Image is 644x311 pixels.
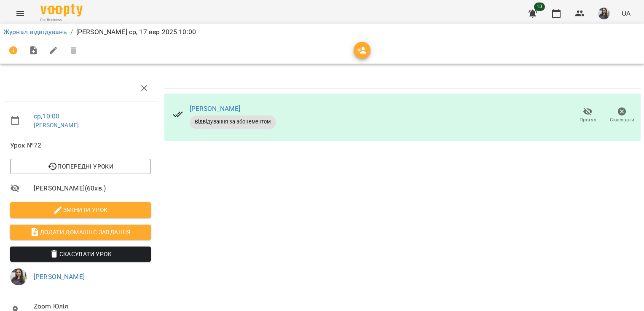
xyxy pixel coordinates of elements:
[3,28,67,36] a: Журнал відвідувань
[40,4,83,16] img: Voopty Logo
[10,247,151,262] button: Скасувати Урок
[571,104,605,127] button: Прогул
[10,202,151,217] button: Змінити урок
[580,116,596,123] span: Прогул
[76,27,196,37] p: [PERSON_NAME] ср, 17 вер 2025 10:00
[34,122,79,129] a: [PERSON_NAME]
[610,116,634,123] span: Скасувати
[17,227,144,237] span: Додати домашнє завдання
[190,118,276,126] span: Відвідування за абонементом
[3,27,641,37] nav: breadcrumb
[605,104,639,127] button: Скасувати
[17,161,144,172] span: Попередні уроки
[17,205,144,215] span: Змінити урок
[618,5,634,21] button: UA
[40,17,83,23] span: For Business
[34,183,151,193] span: [PERSON_NAME] ( 60 хв. )
[622,9,631,18] span: UA
[10,268,27,285] img: ca1374486191da6fb8238bd749558ac4.jpeg
[34,112,59,120] a: ср , 10:00
[598,8,610,19] img: ca1374486191da6fb8238bd749558ac4.jpeg
[534,3,545,11] span: 13
[10,3,30,24] button: Menu
[17,249,144,259] span: Скасувати Урок
[190,105,241,113] a: [PERSON_NAME]
[10,159,151,174] button: Попередні уроки
[70,27,73,37] li: /
[10,225,151,240] button: Додати домашнє завдання
[34,273,85,281] a: [PERSON_NAME]
[10,140,151,150] span: Урок №72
